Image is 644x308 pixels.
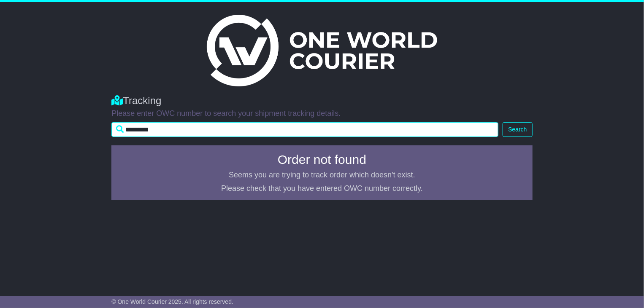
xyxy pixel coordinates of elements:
span: © One World Courier 2025. All rights reserved. [111,298,233,305]
img: Light [207,15,437,86]
p: Seems you are trying to track order which doesn't exist. [116,171,527,180]
p: Please enter OWC number to search your shipment tracking details. [111,109,532,118]
h4: Order not found [116,153,527,166]
div: Tracking [111,95,532,107]
p: Please check that you have entered OWC number correctly. [116,184,527,193]
button: Search [503,122,532,137]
